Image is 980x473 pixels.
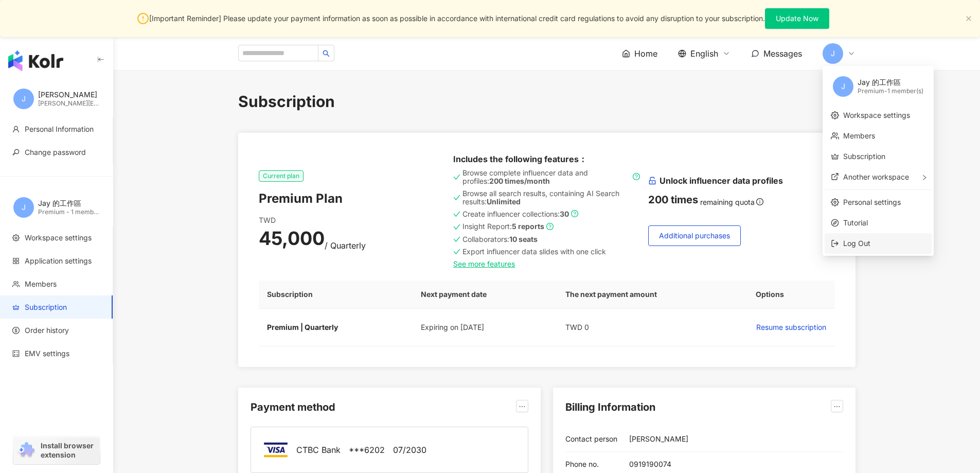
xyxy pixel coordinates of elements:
span: search [323,50,330,57]
button: Update Now [765,8,829,29]
th: Options [747,281,835,309]
span: Subscription [25,302,67,312]
span: Another workspace [843,172,909,181]
div: CTBC Bank [296,444,341,456]
div: / Quarterly [325,240,366,251]
div: Subscription [238,91,856,112]
a: chrome extensionInstall browser extension [13,436,100,464]
span: Browse all search results, containing AI Search results: [462,189,640,206]
div: Premium | Quarterly [267,322,404,333]
div: remaining quota [648,192,835,207]
strong: 5 reports [512,222,544,231]
button: ellipsis [831,400,843,412]
span: Personal Information [25,124,94,134]
strong: 30 [560,209,569,218]
div: Premium Plan [259,190,446,207]
span: Application settings [25,256,92,266]
span: J [22,202,26,213]
a: Home [622,48,657,59]
span: dollar [12,327,20,334]
span: question-circle [571,210,578,217]
span: check [453,169,460,185]
span: EMV settings [25,348,69,359]
a: Workspace settings [843,111,910,119]
div: 200 times [648,192,698,207]
strong: 10 seats [509,235,538,243]
td: Expiring on [DATE] [413,309,557,346]
span: Members [25,279,57,289]
span: check [453,210,460,218]
span: Tutorial [843,217,925,229]
span: Insight Report: [462,222,544,231]
span: Collaborators: [462,235,538,243]
span: ellipsis [519,403,526,410]
div: Contact person [565,435,621,443]
span: appstore [12,257,20,265]
span: J [841,81,845,92]
span: Update Now [776,14,818,23]
button: Additional purchases [648,225,741,246]
span: check [453,189,460,206]
div: [PERSON_NAME] [38,90,100,100]
div: Payment method [251,400,335,414]
span: check [453,235,460,243]
img: logo [8,50,63,71]
span: Home [634,48,657,59]
th: The next payment amount [557,281,747,309]
span: Current plan [259,170,304,182]
span: right [921,174,928,181]
span: Messages [763,48,802,59]
div: 45,000 [259,225,325,251]
a: Subscription [843,152,885,161]
div: Premium - 1 member(s) [858,87,923,96]
span: calculator [12,350,20,357]
span: [Important Reminder] Please update your payment information as soon as possible in accordance wit... [149,13,765,24]
div: Jay 的工作區 [38,198,100,208]
div: TWD [259,215,446,225]
span: info-circle [755,197,765,207]
span: J [22,93,26,104]
span: English [690,48,718,59]
div: Billing Information [565,400,655,414]
a: Members [843,131,875,140]
div: Phone no. [565,460,621,468]
span: Resume subscription [756,323,826,331]
img: VISA [263,440,288,460]
span: question-circle [546,222,554,230]
span: check [453,248,460,256]
div: 07 / 2030 [393,444,426,456]
span: Change password [25,147,86,157]
span: Export influencer data slides with one click [462,248,606,256]
div: 0919190074 [629,460,671,468]
span: check [453,222,460,231]
span: Additional purchases [659,232,730,240]
span: question-circle [633,169,640,184]
span: ellipsis [833,403,841,410]
h6: Unlock influencer data profiles [648,175,835,186]
span: Create influencer collections: [462,210,569,218]
button: close [966,15,972,22]
span: close [966,15,972,22]
button: ellipsis [516,400,528,412]
span: key [12,149,20,156]
span: Log Out [843,239,870,248]
a: See more features [453,260,640,268]
div: [PERSON_NAME] [629,435,688,443]
span: Install browser extension [41,441,97,460]
img: chrome extension [16,442,36,459]
button: Resume subscription [756,317,827,338]
div: Premium - 1 member(s) [38,208,100,217]
strong: 200 times/month [489,177,550,185]
span: Order history [25,325,69,336]
div: Includes the following features ： [453,153,640,165]
span: user [12,126,20,133]
span: Browse complete influencer data and profiles: [462,169,631,185]
span: Workspace settings [25,233,92,243]
span: unlock [648,177,656,185]
div: Jay 的工作區 [858,77,923,87]
strong: Unlimited [487,197,521,206]
td: TWD 0 [557,309,747,346]
th: Subscription [259,281,413,309]
div: [PERSON_NAME][EMAIL_ADDRESS][PERSON_NAME] [38,99,100,108]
